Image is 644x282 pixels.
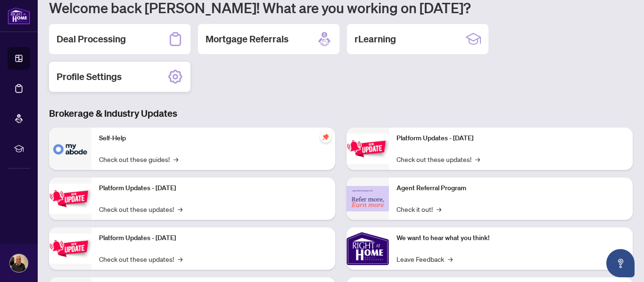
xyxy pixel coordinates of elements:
[448,254,453,264] span: →
[475,154,480,164] span: →
[206,32,289,46] h2: Mortgage Referrals
[396,133,625,144] p: Platform Updates - [DATE]
[396,233,625,243] p: We want to hear what you think!
[49,128,91,170] img: Self-Help
[178,254,182,264] span: →
[49,184,91,213] img: Platform Updates - September 16, 2025
[99,183,328,193] p: Platform Updates - [DATE]
[396,183,625,193] p: Agent Referral Program
[347,186,389,212] img: Agent Referral Program
[347,227,389,270] img: We want to hear what you think!
[396,254,453,264] a: Leave Feedback→
[57,70,122,83] h2: Profile Settings
[320,131,331,143] span: pushpin
[396,154,480,164] a: Check out these updates!→
[8,7,30,24] img: logo
[99,254,182,264] a: Check out these updates!→
[396,204,441,214] a: Check it out!→
[49,234,91,263] img: Platform Updates - July 21, 2025
[99,133,328,144] p: Self-Help
[99,154,178,164] a: Check out these guides!→
[10,254,28,272] img: Profile Icon
[437,204,441,214] span: →
[99,204,182,214] a: Check out these updates!→
[57,32,126,46] h2: Deal Processing
[178,204,182,214] span: →
[99,233,328,243] p: Platform Updates - [DATE]
[347,134,389,163] img: Platform Updates - June 23, 2025
[173,154,178,164] span: →
[355,32,396,46] h2: rLearning
[606,249,635,277] button: Open asap
[49,107,633,120] h3: Brokerage & Industry Updates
